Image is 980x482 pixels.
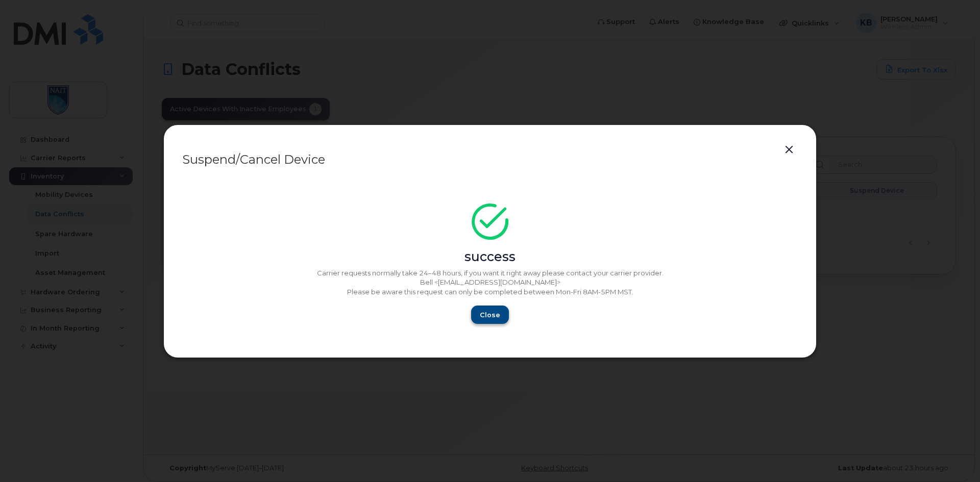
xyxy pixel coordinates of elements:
[182,154,798,166] div: Suspend/Cancel Device
[471,306,509,324] button: Close
[182,277,798,287] p: Bell <[EMAIL_ADDRESS][DOMAIN_NAME]>
[182,268,798,278] p: Carrier requests normally take 24–48 hours, if you want it right away please contact your carrier...
[182,248,798,266] div: success
[182,287,798,297] p: Please be aware this request can only be completed between Mon-Fri 8AM-5PM MST.
[480,310,500,320] span: Close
